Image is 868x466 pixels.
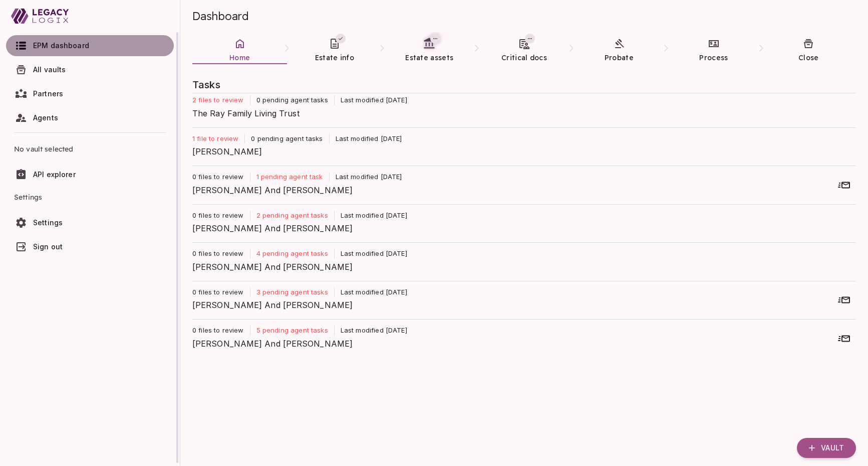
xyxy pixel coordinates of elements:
[250,326,334,336] p: 5 pending agent tasks
[33,41,89,50] span: EPM dashboard
[6,107,174,128] a: Agents
[192,107,848,119] span: The Ray Family Living Trust
[798,53,819,62] span: Close
[250,95,334,105] p: 0 pending agent tasks
[797,438,856,458] button: Vault
[821,443,844,452] span: Vault
[335,287,407,297] p: Last modified [DATE]
[192,172,250,182] p: 0 files to review
[335,326,407,336] p: Last modified [DATE]
[335,95,407,105] p: Last modified [DATE]
[405,53,453,62] span: Estate assets
[250,211,334,221] p: 2 pending agent tasks
[834,329,854,349] button: Send invite
[14,185,166,209] span: Settings
[6,212,174,233] a: Settings
[192,145,848,158] span: [PERSON_NAME]
[192,338,848,350] span: [PERSON_NAME] And [PERSON_NAME]
[6,59,174,80] a: All vaults
[229,53,250,62] span: Home
[33,65,66,74] span: All vaults
[192,95,250,105] p: 2 files to review
[33,89,63,98] span: Partners
[330,134,402,144] p: Last modified [DATE]
[834,290,854,310] button: Send invite
[192,9,249,23] span: Dashboard
[192,77,856,93] span: Tasks
[192,326,250,336] p: 0 files to review
[6,83,174,104] a: Partners
[245,134,329,144] p: 0 pending agent tasks
[33,218,63,227] span: Settings
[6,236,174,257] a: Sign out
[192,261,848,273] span: [PERSON_NAME] And [PERSON_NAME]
[250,172,329,182] p: 1 pending agent task
[192,134,244,144] p: 1 file to review
[192,184,848,196] span: [PERSON_NAME] And [PERSON_NAME]
[33,242,63,251] span: Sign out
[330,172,402,182] p: Last modified [DATE]
[315,53,354,62] span: Estate info
[33,170,76,179] span: API explorer
[250,249,334,259] p: 4 pending agent tasks
[250,287,334,297] p: 3 pending agent tasks
[192,299,848,311] span: [PERSON_NAME] And [PERSON_NAME]
[6,164,174,185] a: API explorer
[335,249,407,259] p: Last modified [DATE]
[699,53,728,62] span: Process
[834,175,854,195] button: Send invite
[501,53,547,62] span: Critical docs
[192,287,250,297] p: 0 files to review
[335,211,407,221] p: Last modified [DATE]
[14,137,166,161] span: No vault selected
[192,211,250,221] p: 0 files to review
[33,113,58,122] span: Agents
[6,35,174,56] a: EPM dashboard
[192,249,250,259] p: 0 files to review
[192,222,848,234] span: [PERSON_NAME] And [PERSON_NAME]
[605,53,634,62] span: Probate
